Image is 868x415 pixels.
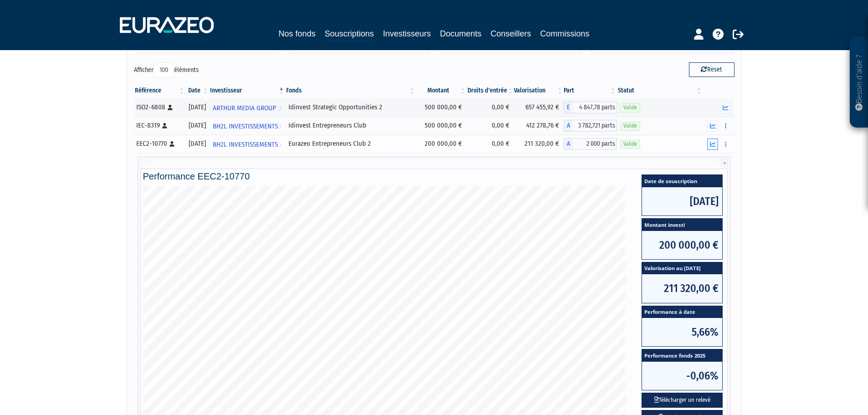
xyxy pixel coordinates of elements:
th: Investisseur: activer pour trier la colonne par ordre d&eacute;croissant [209,83,285,98]
div: A - Idinvest Entrepreneurs Club [564,120,617,132]
a: Souscriptions [324,27,374,41]
span: E [564,102,573,113]
a: BH2L INVESTISSEMENTS [209,135,285,153]
span: 4 847,78 parts [573,102,617,113]
span: 211 320,00 € [642,274,722,302]
a: BH2L INVESTISSEMENTS [209,117,285,135]
td: 0,00 € [467,135,514,153]
td: 200 000,00 € [416,135,467,153]
a: Investisseurs [383,27,431,40]
span: 3 782,721 parts [573,120,617,132]
span: A [564,138,573,150]
span: Valorisation au [DATE] [642,262,722,275]
span: 5,66% [642,318,722,346]
span: Valide [620,140,640,149]
td: 211 320,00 € [514,135,564,153]
th: Fonds: activer pour trier la colonne par ordre croissant [285,83,416,98]
span: Performance fonds 2025 [642,349,722,362]
div: [DATE] [189,139,206,149]
th: Valorisation: activer pour trier la colonne par ordre croissant [514,83,564,98]
div: [DATE] [189,102,206,112]
span: A [564,120,573,132]
td: 0,00 € [467,98,514,117]
i: [Français] Personne physique [162,123,167,128]
td: 412 278,76 € [514,117,564,135]
td: 0,00 € [467,117,514,135]
th: Référence : activer pour trier la colonne par ordre croissant [134,83,186,98]
label: Afficher éléments [134,62,199,78]
h4: Performance EEC2-10770 [143,171,725,181]
td: 657 455,92 € [514,98,564,117]
div: [DATE] [189,121,206,130]
span: Performance à date [642,306,722,318]
div: EEC2-10770 [136,139,183,149]
span: ARTHUR MEDIA GROUP [213,100,276,117]
span: 2 000 parts [573,138,617,150]
th: Part: activer pour trier la colonne par ordre croissant [564,83,617,98]
a: Commissions [540,27,590,40]
th: Statut : activer pour trier la colonne par ordre croissant [617,83,703,98]
div: IEC-8319 [136,121,183,130]
th: Montant: activer pour trier la colonne par ordre croissant [416,83,467,98]
td: 500 000,00 € [416,117,467,135]
i: [Français] Personne physique [169,141,175,147]
div: Idinvest Entrepreneurs Club [288,121,412,130]
img: 1732889491-logotype_eurazeo_blanc_rvb.png [120,17,214,33]
i: Voir l'investisseur [278,136,282,153]
span: Montant investi [642,219,722,231]
i: Voir l'investisseur [278,100,282,117]
a: Nos fonds [278,27,315,40]
th: Date: activer pour trier la colonne par ordre croissant [185,83,209,98]
button: Télécharger un relevé [642,393,723,408]
div: Eurazeo Entrepreneurs Club 2 [288,139,412,149]
button: Reset [689,62,734,77]
span: BH2L INVESTISSEMENTS [213,136,278,153]
a: Conseillers [491,27,531,40]
span: Valide [620,103,640,112]
div: A - Eurazeo Entrepreneurs Club 2 [564,138,617,150]
i: Voir l'investisseur [278,118,282,135]
i: [Français] Personne physique [168,105,173,110]
p: Besoin d'aide ? [854,41,864,123]
span: 200 000,00 € [642,231,722,259]
span: [DATE] [642,187,722,215]
span: Date de souscription [642,175,722,187]
select: Afficheréléments [154,62,174,78]
a: ARTHUR MEDIA GROUP [209,98,285,117]
th: Droits d'entrée: activer pour trier la colonne par ordre croissant [467,83,514,98]
span: -0,06% [642,362,722,390]
a: Documents [440,27,482,40]
div: Idinvest Strategic Opportunities 2 [288,102,412,112]
td: 500 000,00 € [416,98,467,117]
span: BH2L INVESTISSEMENTS [213,118,278,135]
div: E - Idinvest Strategic Opportunities 2 [564,102,617,113]
span: Valide [620,122,640,130]
div: ISO2-6808 [136,102,183,112]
